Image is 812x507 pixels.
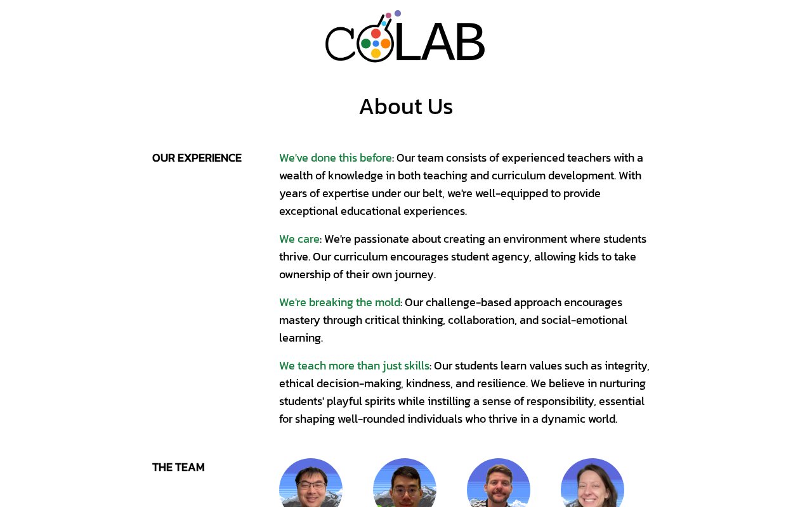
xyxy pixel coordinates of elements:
[279,357,429,374] span: We teach more than just skills
[358,93,454,119] div: About Us
[279,149,660,220] div: : Our team consists of experienced teachers with a wealth of knowledge in both teaching and curri...
[279,293,400,311] span: We're breaking the mold
[279,149,392,166] span: We've done this before
[279,230,320,247] span: We care
[279,230,660,283] div: : We're passionate about creating an environment where students thrive. Our curriculum encourages...
[453,11,487,79] div: B
[152,149,279,167] div: our experience
[390,11,424,79] div: L
[294,10,518,63] a: LAB
[152,458,279,476] div: the team
[279,293,660,347] div: : Our challenge-based approach encourages mastery through critical thinking, collaboration, and s...
[279,357,660,428] div: : Our students learn values such as integrity, ethical decision-making, kindness, and resilience....
[421,11,455,79] div: A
